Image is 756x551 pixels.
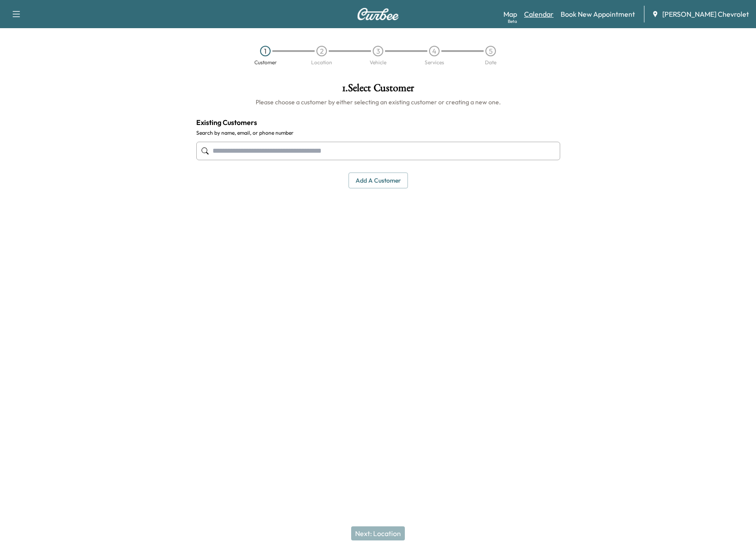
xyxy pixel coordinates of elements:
a: MapBeta [503,9,517,19]
button: Add a customer [349,173,408,189]
div: 4 [429,46,440,56]
h4: Existing Customers [196,117,560,128]
label: Search by name, email, or phone number [196,129,560,136]
h6: Please choose a customer by either selecting an existing customer or creating a new one. [196,98,560,107]
div: 1 [260,46,271,56]
div: 5 [485,46,496,56]
h1: 1 . Select Customer [196,83,560,98]
img: Curbee Logo [357,8,399,20]
div: 2 [316,46,327,56]
div: Date [485,60,496,65]
a: Book New Appointment [561,9,635,19]
div: 3 [373,46,383,56]
div: Customer [254,60,277,65]
div: Vehicle [370,60,386,65]
div: Beta [508,18,517,25]
a: Calendar [524,9,554,19]
div: Location [311,60,332,65]
div: Services [425,60,444,65]
span: [PERSON_NAME] Chevrolet [662,9,749,19]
